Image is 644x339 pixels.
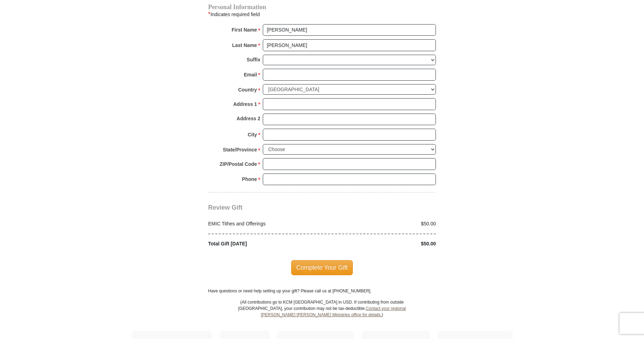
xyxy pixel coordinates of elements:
strong: Last Name [232,40,257,50]
p: (All contributions go to KCM [GEOGRAPHIC_DATA] in USD. If contributing from outside [GEOGRAPHIC_D... [238,299,406,331]
strong: Address 1 [233,99,257,109]
strong: Email [244,70,257,80]
strong: Suffix [247,55,260,65]
a: Contact your regional [PERSON_NAME] [PERSON_NAME] Ministries office for details. [261,306,406,317]
span: Review Gift [208,204,242,211]
strong: Phone [242,174,257,184]
p: Have questions or need help setting up your gift? Please call us at [PHONE_NUMBER]. [208,288,436,294]
h4: Personal Information [208,4,436,10]
div: Total Gift [DATE] [205,240,322,248]
div: $50.00 [322,240,440,248]
strong: City [248,130,257,140]
div: $50.00 [322,220,440,228]
span: Complete Your Gift [291,260,353,275]
div: Indicates required field [208,10,436,19]
strong: ZIP/Postal Code [220,159,257,169]
strong: First Name [232,25,257,35]
div: EMIC Tithes and Offerings [205,220,322,228]
strong: State/Province [223,145,257,155]
strong: Address 2 [237,114,260,123]
strong: Country [238,85,257,95]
